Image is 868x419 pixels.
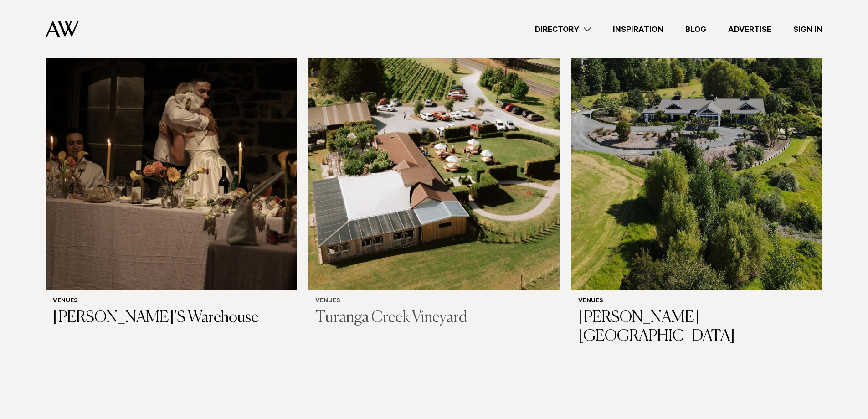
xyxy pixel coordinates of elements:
a: Inspiration [602,23,674,36]
img: Auckland Weddings Logo [46,21,79,37]
h6: Venues [578,298,815,305]
a: Directory [524,23,602,36]
a: Blog [674,23,717,36]
h6: Venues [315,298,552,305]
h3: Turanga Creek Vineyard [315,309,552,327]
h6: Venues [53,298,290,305]
a: Advertise [717,23,782,36]
a: Sign In [782,23,833,36]
h3: [PERSON_NAME]'S Warehouse [53,309,290,327]
h3: [PERSON_NAME][GEOGRAPHIC_DATA] [578,309,815,346]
